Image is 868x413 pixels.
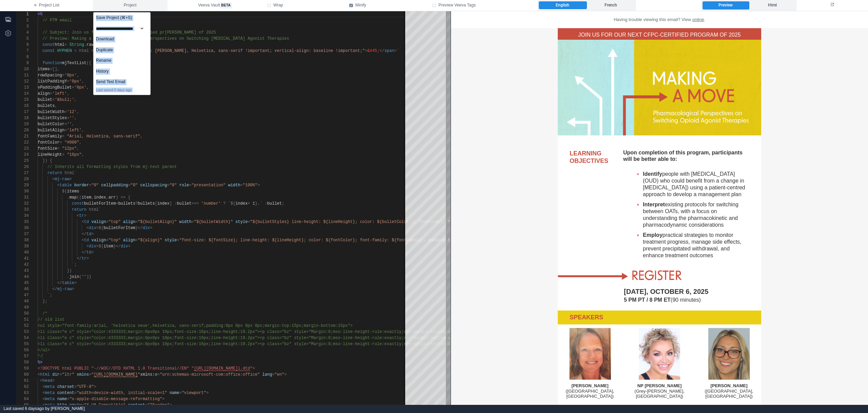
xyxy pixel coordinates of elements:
span: bulletForItem [84,201,116,206]
span: bullet [177,201,192,206]
span: Wrap [273,2,283,8]
span: bullet [267,201,282,206]
div: 45 [17,280,29,286]
div: Save Project (⌘+S) [94,13,150,23]
span: ( [79,275,81,279]
span: "${align}" [138,238,162,243]
span: tr [79,213,84,218]
iframe: preview [451,11,868,405]
span: bulletAlign [38,128,64,133]
span: join [70,275,79,279]
span: tr [82,256,86,261]
span: ({ [86,61,91,65]
span: l.dtd [238,366,250,371]
span: HYPHEN [57,49,72,53]
span: , [77,73,79,78]
span: "0" [91,183,99,188]
span: bullets [118,201,135,206]
span: < [86,226,89,230]
span: div [121,244,128,249]
span: '0px' [64,73,77,78]
span: => [121,195,125,200]
span: = [167,183,170,188]
span: </ [77,256,81,261]
span: , [74,116,77,120]
span: "12px" [62,146,77,151]
span: ) [116,195,118,200]
span: [PERSON_NAME] of 2025 [164,30,216,35]
span: rowSpacing [38,73,62,78]
span: > [365,49,367,53]
span: , [67,91,69,96]
span: 'left' [67,128,81,133]
span: '' [70,116,74,120]
span: = [64,42,67,47]
span: html` [89,207,101,212]
span: beta [220,2,232,8]
span: td [86,250,91,255]
span: = [135,238,138,243]
span: index [94,195,106,200]
span: index [157,201,170,206]
span: html`< [79,49,94,53]
div: 3 [17,23,29,30]
span: "#000" [64,140,79,145]
div: 29 [17,182,29,188]
h2: (90 minutes) [173,286,298,292]
span: , [55,104,57,108]
span: < [82,238,84,243]
span: Project [124,2,137,8]
span: </ [82,250,86,255]
span: 'left' [52,91,67,96]
strong: 5 PM PT / 8 PM ET [173,286,220,292]
span: "0" [131,183,138,188]
span: // Subject: Join us for our next CFPC-certified pr [42,30,164,35]
span: raw [86,42,94,47]
span: = [62,152,64,157]
span: ${ [231,201,235,206]
div: Duplicate [94,45,150,56]
p: JOIN US FOR OUR NEXT CFPC‑CERTIFIED PROGRAM OF 2025 [114,20,303,27]
span: }) [67,268,72,273]
div: 32 [17,201,29,207]
span: // Preview: Making a Move: Pharmacological Perspec [42,36,164,41]
span: = [72,85,74,90]
span: }; color: ${fontColor}; font-family: ${fontFamily} [301,238,423,243]
span: [URL][DOMAIN_NAME] [94,372,138,377]
span: , [77,146,79,151]
div: 42 [17,262,29,268]
span: fontSize [38,146,57,151]
span: + [248,201,250,206]
div: Project [93,12,151,95]
span: cellspacing [140,183,167,188]
div: 38 [17,237,29,243]
span: '0px' [74,85,86,90]
span: arr [108,195,116,200]
div: 35 [17,219,29,225]
span: width [179,220,192,224]
span: , [91,195,94,200]
div: 2 [17,17,29,23]
div: Last saved 6 days ago [94,88,150,95]
span: '' [67,122,72,127]
span: . [84,42,86,47]
span: Preview Veeva Tags [438,2,476,8]
div: 39 [17,243,29,249]
span: html` [64,171,77,175]
span: mj-raw [55,177,69,182]
span: return [47,171,62,175]
span: </ [379,49,384,53]
span: "${bulletStyles} line-height: ${lineHeight}; color [250,220,372,224]
span: bullets [138,201,155,206]
span: : ${bulletColor || fontColor}; font-family: ${font [372,220,494,224]
span: "font-family: [PERSON_NAME], Helvetica, sans-serif !import [121,49,262,53]
span: = [128,183,130,188]
u: online [241,6,253,11]
span: return [72,207,86,212]
span: = [62,73,64,78]
span: =[], [50,67,60,72]
span: } [255,201,257,206]
span: ent [170,165,177,169]
span: = [67,116,69,120]
div: 19 [17,121,29,127]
